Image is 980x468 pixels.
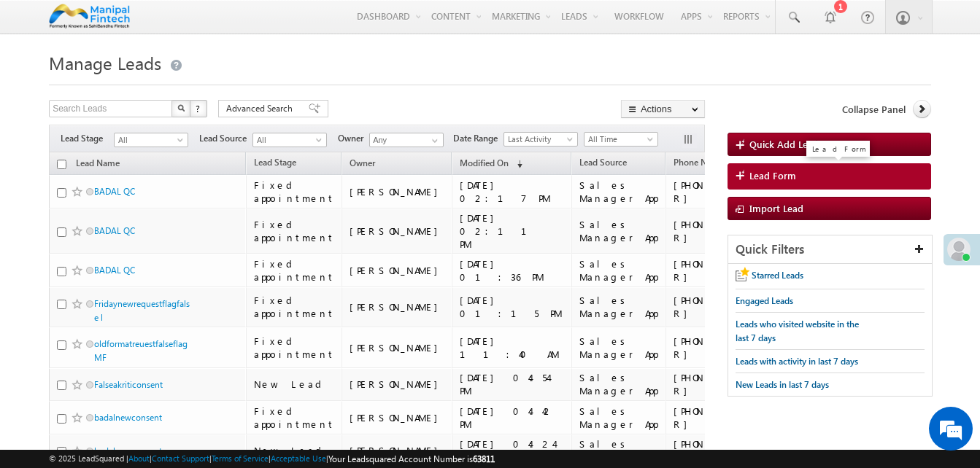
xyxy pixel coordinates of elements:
[350,411,445,424] div: [PERSON_NAME]
[572,155,634,173] a: Lead Source
[579,371,659,397] div: Sales Manager App
[752,270,803,281] span: Starred Leads
[674,257,768,284] div: [PHONE_NUMBER]
[61,132,114,145] span: Lead Stage
[69,155,127,174] a: Lead Name
[504,133,574,146] span: Last Activity
[460,179,566,205] div: [DATE] 02:17 PM
[94,379,163,390] a: Falseakriticonsent
[254,444,335,457] div: New Lead
[177,104,185,112] img: Search
[460,335,566,361] div: [DATE] 11:40 AM
[115,133,184,147] span: All
[350,157,375,168] span: Owner
[196,102,202,114] span: ?
[49,51,161,74] span: Manage Leads
[674,437,768,464] div: [PHONE_NUMBER]
[271,453,326,463] a: Acceptable Use
[19,135,266,351] textarea: Type your message and hit 'Enter'
[198,364,265,383] em: Start Chat
[579,218,659,244] div: Sales Manager App
[666,155,740,173] a: Phone Number
[674,294,768,320] div: [PHONE_NUMBER]
[350,225,445,238] div: [PERSON_NAME]
[812,145,864,152] div: Lead Form
[460,294,566,320] div: [DATE] 01:15 PM
[94,298,190,323] a: Fridaynewrequestflagfalse l
[350,378,445,391] div: [PERSON_NAME]
[152,453,209,463] a: Contact Support
[350,264,445,277] div: [PERSON_NAME]
[674,179,768,205] div: [PHONE_NUMBER]
[736,295,793,306] span: Engaged Leads
[728,163,931,190] a: Lead Form
[584,133,654,146] span: All Time
[254,218,335,244] div: Fixed appointment
[94,225,135,236] a: BADAL QC
[579,437,659,464] div: Sales Manager App
[579,405,659,431] div: Sales Manager App
[350,444,445,457] div: [PERSON_NAME]
[94,445,162,456] a: badalnewconsent
[212,453,269,463] a: Terms of Service
[674,405,768,431] div: [PHONE_NUMBER]
[452,155,530,173] a: Modified On (sorted descending)
[473,453,495,464] span: 63811
[226,102,297,115] span: Advanced Search
[674,218,768,244] div: [PHONE_NUMBER]
[584,132,658,147] a: All Time
[114,133,188,147] a: All
[674,371,768,397] div: [PHONE_NUMBER]
[579,294,659,320] div: Sales Manager App
[254,294,335,320] div: Fixed appointment
[511,158,522,170] span: (sorted descending)
[369,133,444,147] input: Type to Search
[749,202,803,214] span: Import Lead
[453,132,503,145] span: Date Range
[328,453,495,464] span: Your Leadsquared Account Number is
[253,133,323,147] span: All
[254,257,335,284] div: Fixed appointment
[94,186,135,197] a: BADAL QC
[736,356,858,367] span: Leads with activity in last 7 days
[49,4,130,29] img: Custom Logo
[674,335,768,361] div: [PHONE_NUMBER]
[94,412,162,423] a: badalnewconsent
[254,335,335,361] div: Fixed appointment
[338,132,369,145] span: Owner
[579,257,659,284] div: Sales Manager App
[579,157,627,168] span: Lead Source
[842,103,906,116] span: Collapse Panel
[57,160,66,169] input: Check all records
[749,169,796,182] span: Lead Form
[239,7,274,42] div: Minimize live chat window
[25,77,61,95] img: d_60004797649_company_0_60004797649
[254,378,335,391] div: New Lead
[350,300,445,313] div: [PERSON_NAME]
[94,265,135,276] a: BADAL QC
[736,379,829,390] span: New Leads in last 7 days
[350,185,445,198] div: [PERSON_NAME]
[674,157,733,168] span: Phone Number
[49,452,495,466] span: © 2025 LeadSquared | | | | |
[128,453,150,463] a: About
[460,437,566,464] div: [DATE] 04:24 PM
[94,338,188,363] a: oldformatreuestfalseflag MF
[460,257,566,284] div: [DATE] 01:36 PM
[728,235,932,264] div: Quick Filters
[254,405,335,431] div: Fixed appointment
[749,138,819,150] span: Quick Add Lead
[503,132,578,147] a: Last Activity
[254,157,296,168] span: Lead Stage
[76,77,245,95] div: Chat with us now
[199,132,252,145] span: Lead Source
[579,335,659,361] div: Sales Manager App
[247,155,304,173] a: Lead Stage
[350,341,445,354] div: [PERSON_NAME]
[424,133,442,148] a: Show All Items
[190,100,207,117] button: ?
[460,371,566,397] div: [DATE] 04:54 PM
[254,179,335,205] div: Fixed appointment
[460,405,566,431] div: [DATE] 04:42 PM
[460,157,509,168] span: Modified On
